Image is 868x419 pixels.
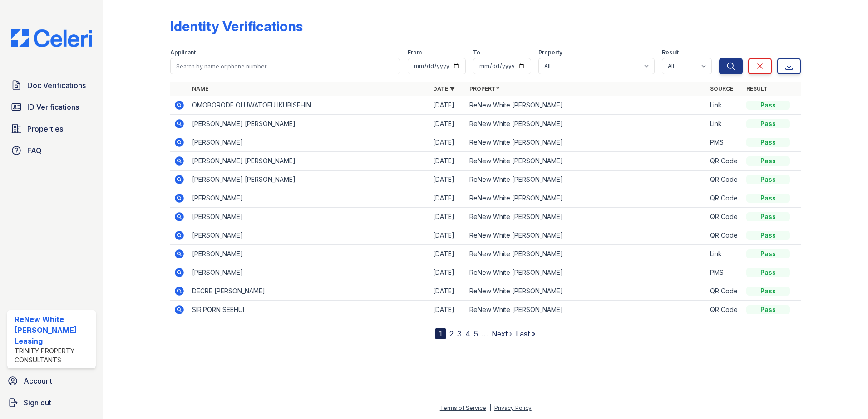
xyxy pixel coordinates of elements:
[170,49,196,56] label: Applicant
[662,49,679,56] label: Result
[466,282,707,301] td: ReNew White [PERSON_NAME]
[746,231,790,240] div: Pass
[429,133,466,152] td: [DATE]
[188,263,429,282] td: [PERSON_NAME]
[433,85,455,92] a: Date ▼
[188,152,429,171] td: [PERSON_NAME] [PERSON_NAME]
[706,152,743,171] td: QR Code
[24,397,51,408] span: Sign out
[440,404,486,411] a: Terms of Service
[746,85,768,92] a: Result
[188,96,429,115] td: OMOBORODE OLUWATOFU IKUBISEHIN
[466,263,707,282] td: ReNew White [PERSON_NAME]
[466,133,707,152] td: ReNew White [PERSON_NAME]
[27,145,42,156] span: FAQ
[746,101,790,110] div: Pass
[24,375,52,386] span: Account
[466,152,707,171] td: ReNew White [PERSON_NAME]
[15,314,92,346] div: ReNew White [PERSON_NAME] Leasing
[429,96,466,115] td: [DATE]
[188,245,429,263] td: [PERSON_NAME]
[188,171,429,189] td: [PERSON_NAME] [PERSON_NAME]
[706,263,743,282] td: PMS
[466,171,707,189] td: ReNew White [PERSON_NAME]
[474,329,478,338] a: 5
[746,268,790,277] div: Pass
[188,226,429,245] td: [PERSON_NAME]
[466,301,707,319] td: ReNew White [PERSON_NAME]
[170,58,400,74] input: Search by name or phone number
[429,301,466,319] td: [DATE]
[4,29,99,47] img: CE_Logo_Blue-a8612792a0a2168367f1c8372b55b34899dd931a85d93a1a3d3e32e68fde9ad4.png
[170,18,303,34] div: Identity Verifications
[746,175,790,184] div: Pass
[7,98,96,116] a: ID Verifications
[429,226,466,245] td: [DATE]
[466,208,707,226] td: ReNew White [PERSON_NAME]
[27,80,86,91] span: Doc Verifications
[473,49,480,56] label: To
[188,301,429,319] td: SIRIPORN SEEHUI
[706,171,743,189] td: QR Code
[466,96,707,115] td: ReNew White [PERSON_NAME]
[429,189,466,208] td: [DATE]
[4,394,99,412] a: Sign out
[706,189,743,208] td: QR Code
[15,346,92,365] div: Trinity Property Consultants
[188,133,429,152] td: [PERSON_NAME]
[188,282,429,301] td: DECRE [PERSON_NAME]
[746,156,790,166] div: Pass
[746,287,790,296] div: Pass
[7,76,96,94] a: Doc Verifications
[465,329,470,338] a: 4
[429,245,466,263] td: [DATE]
[188,189,429,208] td: [PERSON_NAME]
[706,245,743,263] td: Link
[429,263,466,282] td: [DATE]
[466,245,707,263] td: ReNew White [PERSON_NAME]
[706,282,743,301] td: QR Code
[706,208,743,226] td: QR Code
[746,138,790,147] div: Pass
[706,96,743,115] td: Link
[457,329,462,338] a: 3
[706,226,743,245] td: QR Code
[466,115,707,133] td: ReNew White [PERSON_NAME]
[746,194,790,203] div: Pass
[4,372,99,390] a: Account
[469,85,500,92] a: Property
[429,115,466,133] td: [DATE]
[435,328,446,339] div: 1
[706,115,743,133] td: Link
[7,120,96,138] a: Properties
[482,328,488,339] span: …
[449,329,454,338] a: 2
[188,115,429,133] td: [PERSON_NAME] [PERSON_NAME]
[706,133,743,152] td: PMS
[7,141,96,160] a: FAQ
[746,305,790,314] div: Pass
[27,123,63,134] span: Properties
[429,282,466,301] td: [DATE]
[466,226,707,245] td: ReNew White [PERSON_NAME]
[746,249,790,258] div: Pass
[466,189,707,208] td: ReNew White [PERSON_NAME]
[429,152,466,171] td: [DATE]
[429,171,466,189] td: [DATE]
[492,329,512,338] a: Next ›
[408,49,422,56] label: From
[489,404,491,411] div: |
[27,102,79,112] span: ID Verifications
[746,212,790,221] div: Pass
[188,208,429,226] td: [PERSON_NAME]
[429,208,466,226] td: [DATE]
[538,49,562,56] label: Property
[710,85,733,92] a: Source
[516,329,536,338] a: Last »
[192,85,208,92] a: Name
[494,404,532,411] a: Privacy Policy
[706,301,743,319] td: QR Code
[746,119,790,128] div: Pass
